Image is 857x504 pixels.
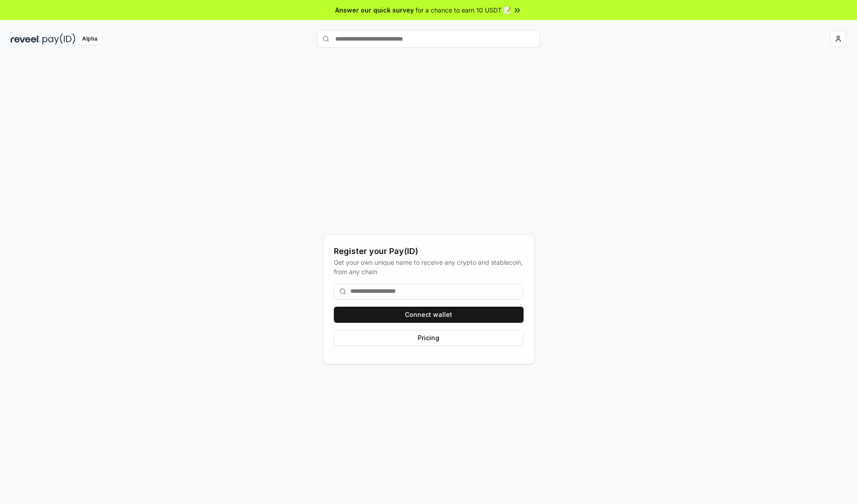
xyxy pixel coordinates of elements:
div: Alpha [77,33,102,45]
div: Get your own unique name to receive any crypto and stablecoin, from any chain [334,258,524,276]
img: pay_id [42,33,75,45]
span: Answer our quick survey [335,5,414,15]
button: Connect wallet [334,307,524,323]
img: reveel_dark [11,33,41,45]
div: Register your Pay(ID) [334,245,524,258]
button: Pricing [334,330,524,346]
span: for a chance to earn 10 USDT 📝 [416,5,511,15]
